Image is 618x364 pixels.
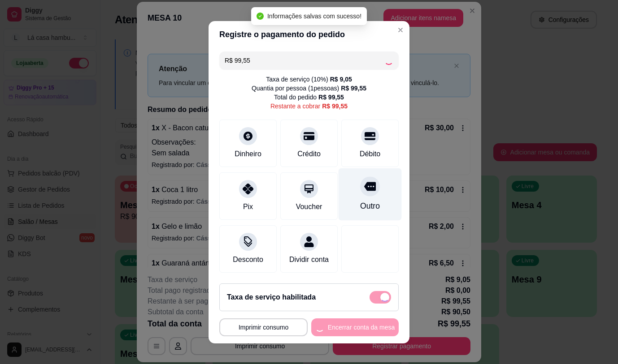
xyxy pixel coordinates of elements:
div: Dividir conta [289,254,329,265]
span: check-circle [257,13,264,20]
div: R$ 9,05 [330,75,352,84]
input: Ex.: hambúrguer de cordeiro [225,51,384,69]
div: R$ 99,55 [341,84,366,93]
div: Quantia por pessoa ( 1 pessoas) [252,84,366,93]
h2: Taxa de serviço habilitada [227,292,316,303]
span: Informações salvas com sucesso! [267,13,361,20]
div: R$ 99,55 [322,102,348,111]
div: Loading [384,56,393,65]
div: R$ 99,55 [318,93,344,102]
button: Imprimir consumo [219,318,308,336]
div: Pix [243,201,253,212]
button: Close [393,23,408,37]
div: Voucher [296,201,322,212]
header: Registre o pagamento do pedido [209,21,409,48]
div: Total do pedido [274,93,344,102]
div: Desconto [233,254,263,265]
div: Débito [360,149,380,159]
div: Outro [360,200,380,212]
div: Crédito [297,149,321,159]
div: Taxa de serviço ( 10 %) [266,75,352,84]
div: Restante a cobrar [270,102,348,111]
div: Dinheiro [235,149,261,159]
